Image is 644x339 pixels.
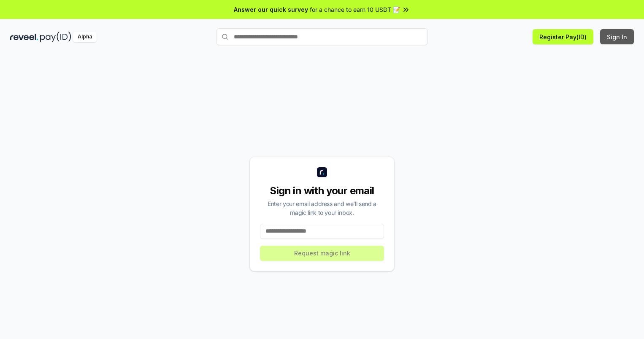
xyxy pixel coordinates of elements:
[317,167,327,177] img: logo_small
[533,29,593,44] button: Register Pay(ID)
[10,32,38,42] img: reveel_dark
[600,29,634,44] button: Sign In
[260,184,384,198] div: Sign in with your email
[73,32,97,42] div: Alpha
[260,199,384,217] div: Enter your email address and we’ll send a magic link to your inbox.
[310,5,400,14] span: for a chance to earn 10 USDT 📝
[40,32,71,42] img: pay_id
[234,5,308,14] span: Answer our quick survey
